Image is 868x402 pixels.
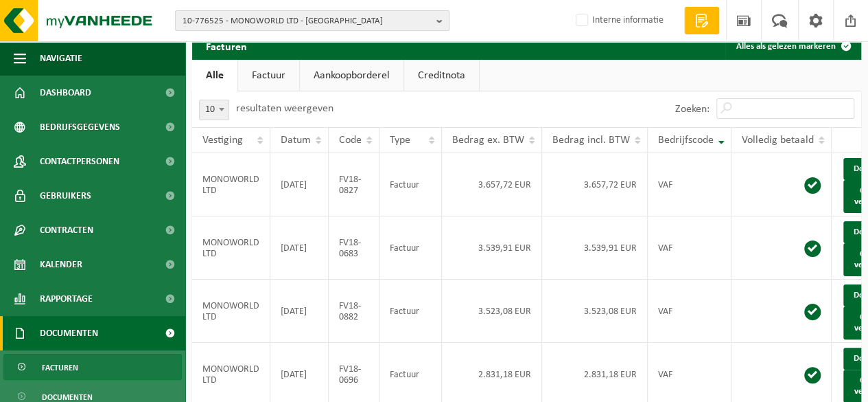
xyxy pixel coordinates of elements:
label: resultaten weergeven [236,103,333,114]
td: MONOWORLD LTD [192,280,270,343]
td: 3.539,91 EUR [542,216,648,280]
button: Alles als gelezen markeren [725,32,860,60]
span: Bedrijfsgegevens [40,110,120,144]
span: Contactpersonen [40,144,119,179]
span: Datum [281,135,311,146]
span: Facturen [42,355,78,381]
td: 3.539,91 EUR [442,216,542,280]
label: Zoeken: [675,104,709,115]
span: Volledig betaald [742,135,814,146]
span: Gebruikers [40,179,91,213]
td: 3.523,08 EUR [542,280,648,343]
a: Factuur [238,60,299,91]
td: [DATE] [270,280,329,343]
span: Dashboard [40,76,91,110]
span: Vestiging [202,135,243,146]
td: FV18-0882 [329,280,379,343]
td: 3.657,72 EUR [542,153,648,216]
td: VAF [648,216,731,280]
td: VAF [648,280,731,343]
span: Type [390,135,410,146]
a: Aankoopborderel [300,60,403,91]
td: Factuur [379,280,442,343]
span: Code [339,135,362,146]
td: FV18-0827 [329,153,379,216]
span: Bedrag incl. BTW [552,135,630,146]
span: 10-776525 - MONOWORLD LTD - [GEOGRAPHIC_DATA] [183,11,431,32]
td: FV18-0683 [329,216,379,280]
span: Rapportage [40,282,93,316]
td: 3.523,08 EUR [442,280,542,343]
a: Creditnota [404,60,479,91]
td: MONOWORLD LTD [192,216,270,280]
td: Factuur [379,216,442,280]
a: Facturen [3,354,182,380]
td: [DATE] [270,216,329,280]
span: Contracten [40,213,93,247]
button: 10-776525 - MONOWORLD LTD - [GEOGRAPHIC_DATA] [175,10,449,31]
td: VAF [648,153,731,216]
span: Navigatie [40,41,82,76]
label: Interne informatie [573,10,664,31]
a: Alle [192,60,237,91]
td: [DATE] [270,153,329,216]
td: 3.657,72 EUR [442,153,542,216]
span: Bedrijfscode [658,135,714,146]
span: Documenten [40,316,98,350]
span: 10 [199,100,229,120]
span: Kalender [40,247,82,282]
span: Bedrag ex. BTW [452,135,524,146]
td: MONOWORLD LTD [192,153,270,216]
span: 10 [200,100,228,120]
h2: Facturen [192,32,261,59]
td: Factuur [379,153,442,216]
